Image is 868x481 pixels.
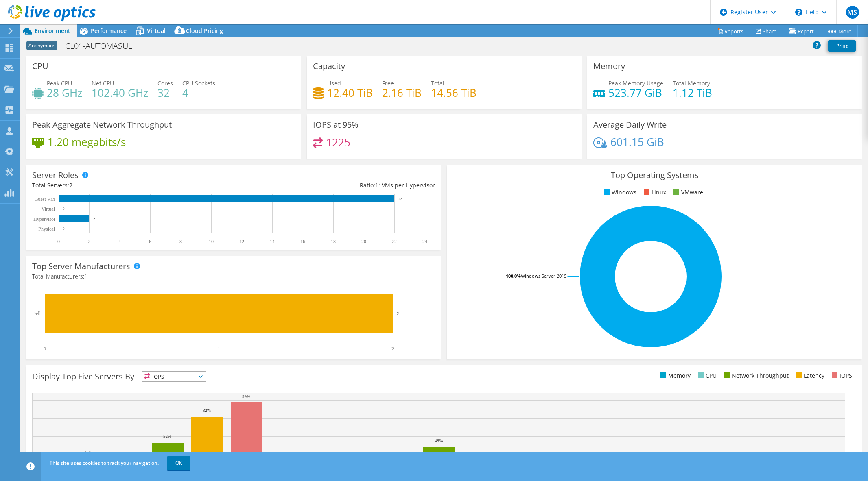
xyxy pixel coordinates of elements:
[828,40,856,52] a: Print
[382,79,394,87] span: Free
[391,346,394,352] text: 2
[26,41,57,50] span: Anonymous
[91,27,127,35] span: Performance
[820,25,858,37] a: More
[63,226,65,231] text: 0
[392,239,397,244] text: 22
[610,137,664,146] h4: 601.15 GiB
[88,239,90,244] text: 2
[431,88,477,97] h4: 14.56 TiB
[118,239,121,244] text: 4
[696,371,717,380] li: CPU
[182,88,215,97] h4: 4
[93,217,95,221] text: 2
[300,239,305,244] text: 16
[602,188,636,197] li: Windows
[218,346,220,352] text: 1
[48,137,126,146] h4: 1.20 megabits/s
[242,394,250,399] text: 99%
[63,207,65,211] text: 0
[830,371,852,380] li: IOPS
[32,262,130,271] h3: Top Server Manufacturers
[44,346,46,352] text: 0
[157,79,173,87] span: Cores
[608,88,663,97] h4: 523.77 GiB
[84,449,92,454] text: 35%
[179,239,182,244] text: 8
[32,171,79,180] h3: Server Roles
[32,62,48,71] h3: CPU
[750,25,783,37] a: Share
[435,438,443,443] text: 48%
[327,79,341,87] span: Used
[673,88,712,97] h4: 1.12 TiB
[35,27,70,35] span: Environment
[270,239,275,244] text: 14
[92,79,114,87] span: Net CPU
[209,239,214,244] text: 10
[783,25,820,37] a: Export
[711,25,750,37] a: Reports
[84,272,87,280] span: 1
[593,62,625,71] h3: Memory
[32,120,172,129] h3: Peak Aggregate Network Throughput
[149,239,151,244] text: 6
[506,273,521,279] tspan: 100.0%
[794,371,824,380] li: Latency
[57,239,60,244] text: 0
[38,226,55,232] text: Physical
[398,197,402,201] text: 22
[35,196,55,202] text: Guest VM
[203,408,211,413] text: 82%
[32,181,234,190] div: Total Servers:
[182,79,215,87] span: CPU Sockets
[186,27,223,35] span: Cloud Pricing
[326,138,350,147] h4: 1225
[239,239,244,244] text: 12
[673,79,710,87] span: Total Memory
[142,372,206,381] span: IOPS
[167,456,190,470] a: OK
[50,459,159,466] span: This site uses cookies to track your navigation.
[313,62,345,71] h3: Capacity
[327,88,373,97] h4: 12.40 TiB
[147,27,166,35] span: Virtual
[157,88,173,97] h4: 32
[642,188,666,197] li: Linux
[431,79,444,87] span: Total
[422,239,427,244] text: 24
[47,79,72,87] span: Peak CPU
[658,371,691,380] li: Memory
[361,239,366,244] text: 20
[32,272,435,281] h4: Total Manufacturers:
[846,6,859,19] span: MS
[671,188,703,197] li: VMware
[608,79,663,87] span: Peak Memory Usage
[313,120,359,129] h3: IOPS at 95%
[92,88,148,97] h4: 102.40 GHz
[61,41,145,50] h1: CL01-AUTOMASUL
[32,311,41,316] text: Dell
[382,88,422,97] h4: 2.16 TiB
[397,311,399,316] text: 2
[234,181,435,190] div: Ratio: VMs per Hypervisor
[795,9,802,16] svg: \n
[375,181,382,189] span: 11
[331,239,336,244] text: 18
[722,371,789,380] li: Network Throughput
[69,181,72,189] span: 2
[163,434,171,439] text: 52%
[42,206,55,212] text: Virtual
[593,120,667,129] h3: Average Daily Write
[47,88,82,97] h4: 28 GHz
[453,171,856,180] h3: Top Operating Systems
[521,273,566,279] tspan: Windows Server 2019
[33,216,55,222] text: Hypervisor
